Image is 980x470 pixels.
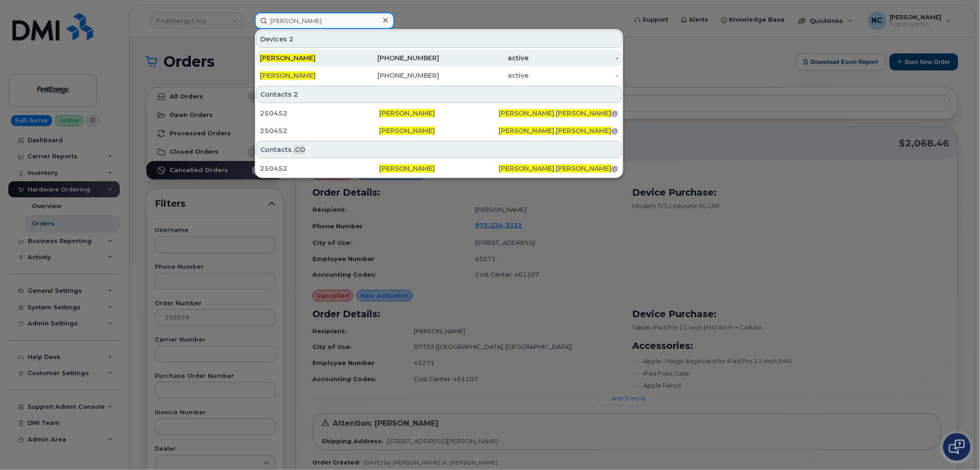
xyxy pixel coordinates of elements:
div: active [439,71,529,80]
div: 250452 [260,164,379,173]
div: Contacts [256,86,622,103]
div: Contacts [256,141,622,158]
span: [PERSON_NAME] [379,109,435,117]
div: Devices [256,30,622,48]
span: .CO [293,145,305,154]
div: 250452 [260,109,379,118]
a: 250452[PERSON_NAME][PERSON_NAME].[PERSON_NAME]@[PERSON_NAME][DOMAIN_NAME] [256,122,622,139]
span: [PERSON_NAME] [556,109,612,117]
img: Open chat [949,440,965,454]
span: [PERSON_NAME] [260,54,316,62]
span: [PERSON_NAME] [379,127,435,135]
div: [PHONE_NUMBER] [350,53,440,63]
div: 250452 [260,126,379,135]
span: [PERSON_NAME] [499,164,555,173]
div: - [529,71,619,80]
div: . @[PERSON_NAME][DOMAIN_NAME] [499,164,618,173]
a: [PERSON_NAME][PHONE_NUMBER]active- [256,50,622,66]
div: [PHONE_NUMBER] [350,71,440,80]
div: . @[PERSON_NAME][DOMAIN_NAME] [499,126,618,135]
div: active [439,53,529,63]
span: [PERSON_NAME] [499,109,555,117]
span: [PERSON_NAME] [260,71,316,80]
a: 250452[PERSON_NAME][PERSON_NAME].[PERSON_NAME]@[PERSON_NAME][DOMAIN_NAME] [256,105,622,122]
span: 2 [289,35,293,44]
a: 250452[PERSON_NAME][PERSON_NAME].[PERSON_NAME]@[PERSON_NAME][DOMAIN_NAME] [256,160,622,177]
a: [PERSON_NAME][PHONE_NUMBER]active- [256,67,622,84]
span: [PERSON_NAME] [556,127,612,135]
span: 2 [293,90,298,99]
span: [PERSON_NAME] [499,127,555,135]
span: [PERSON_NAME] [379,164,435,173]
div: - [529,53,619,63]
span: [PERSON_NAME] [556,164,612,173]
div: . @[PERSON_NAME][DOMAIN_NAME] [499,109,618,118]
